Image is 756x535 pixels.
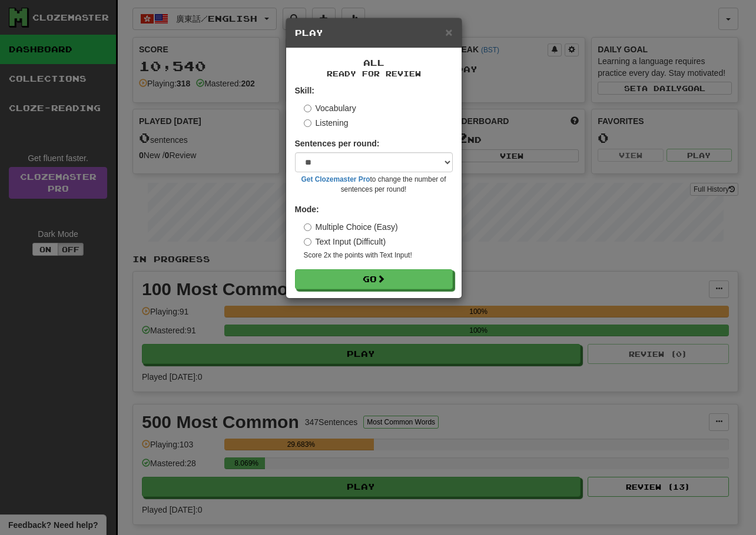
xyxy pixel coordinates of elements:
button: Close [445,26,452,38]
small: to change the number of sentences per round! [295,175,453,195]
small: Score 2x the points with Text Input ! [304,250,453,260]
input: Listening [304,119,311,127]
span: × [445,25,452,39]
label: Multiple Choice (Easy) [304,221,398,233]
input: Multiple Choice (Easy) [304,223,311,231]
label: Sentences per round: [295,138,380,149]
strong: Mode: [295,205,319,214]
span: All [363,58,384,68]
label: Vocabulary [304,102,356,114]
button: Go [295,269,453,289]
label: Text Input (Difficult) [304,236,386,248]
label: Listening [304,117,349,129]
input: Text Input (Difficult) [304,238,311,246]
input: Vocabulary [304,105,311,112]
h5: Play [295,27,453,39]
a: Get Clozemaster Pro [301,175,370,183]
small: Ready for Review [295,69,453,79]
strong: Skill: [295,86,314,95]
